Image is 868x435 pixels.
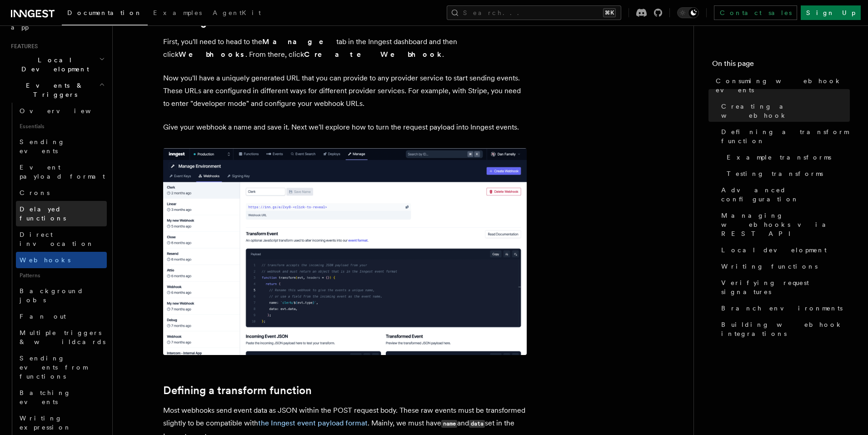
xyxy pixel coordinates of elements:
a: Documentation [62,3,148,25]
span: Building webhook integrations [721,320,850,338]
span: Testing transforms [727,169,823,178]
a: Example transforms [723,149,850,165]
a: Creating a webhook [718,98,850,124]
span: Features [7,43,38,50]
a: Batching events [16,385,107,410]
button: Local Development [7,52,107,77]
a: Advanced configuration [718,182,850,207]
button: Search...⌘K [447,5,621,20]
h4: On this page [712,58,850,73]
span: Patterns [16,268,107,283]
span: Managing webhooks via REST API [721,211,850,238]
strong: Manage [262,37,336,46]
span: Fan out [20,313,66,320]
code: data [469,420,485,428]
span: Batching events [20,389,71,405]
code: name [441,420,457,428]
a: Verifying request signatures [718,275,850,300]
span: Event payload format [20,164,105,180]
kbd: ⌘K [603,8,616,17]
a: Testing transforms [723,165,850,182]
span: Overview [20,107,113,115]
a: Crons [16,185,107,201]
span: AgentKit [213,9,261,16]
strong: Create Webhook [304,50,442,59]
a: Defining a transform function [718,124,850,149]
span: Direct invocation [20,231,94,247]
a: Managing webhooks via REST API [718,207,850,242]
a: Sending events from functions [16,350,107,385]
a: Branch environments [718,300,850,316]
a: Building webhook integrations [718,316,850,342]
span: Defining a transform function [721,127,850,145]
span: Writing expression [20,415,71,431]
span: Crons [20,189,50,196]
span: Writing functions [721,262,818,271]
a: Direct invocation [16,226,107,252]
span: Creating a webhook [721,102,850,120]
a: Multiple triggers & wildcards [16,325,107,350]
a: Examples [148,3,207,25]
a: AgentKit [207,3,266,25]
a: Local development [718,242,850,258]
span: Sending events from functions [20,355,87,380]
span: Verifying request signatures [721,278,850,296]
a: Fan out [16,308,107,325]
a: Writing functions [718,258,850,275]
button: Toggle dark mode [677,7,699,18]
button: Events & Triggers [7,77,107,103]
span: Delayed functions [20,205,66,222]
span: Example transforms [727,153,831,162]
span: Sending events [20,138,65,155]
span: Webhooks [20,256,70,264]
span: Local development [721,245,827,255]
img: Inngest dashboard showing a newly created webhook [163,148,527,355]
a: the Inngest event payload format [258,419,368,427]
a: Contact sales [714,5,797,20]
span: Branch environments [721,304,843,313]
span: Background jobs [20,287,84,304]
strong: Webhooks [179,50,245,59]
span: Documentation [67,9,142,16]
span: Multiple triggers & wildcards [20,329,105,345]
a: Defining a transform function [163,384,312,397]
a: Consuming webhook events [712,73,850,98]
p: Give your webhook a name and save it. Next we'll explore how to turn the request payload into Inn... [163,121,527,134]
span: Advanced configuration [721,185,850,204]
a: Webhooks [16,252,107,268]
a: Sending events [16,134,107,159]
span: Essentials [16,119,107,134]
span: Events & Triggers [7,81,99,99]
p: First, you'll need to head to the tab in the Inngest dashboard and then click . From there, click . [163,35,527,61]
a: Sign Up [801,5,861,20]
span: Examples [153,9,202,16]
a: Delayed functions [16,201,107,226]
p: Now you'll have a uniquely generated URL that you can provide to any provider service to start se... [163,72,527,110]
a: Background jobs [16,283,107,308]
span: Local Development [7,55,99,74]
a: Event payload format [16,159,107,185]
a: Overview [16,103,107,119]
span: Consuming webhook events [716,76,850,95]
